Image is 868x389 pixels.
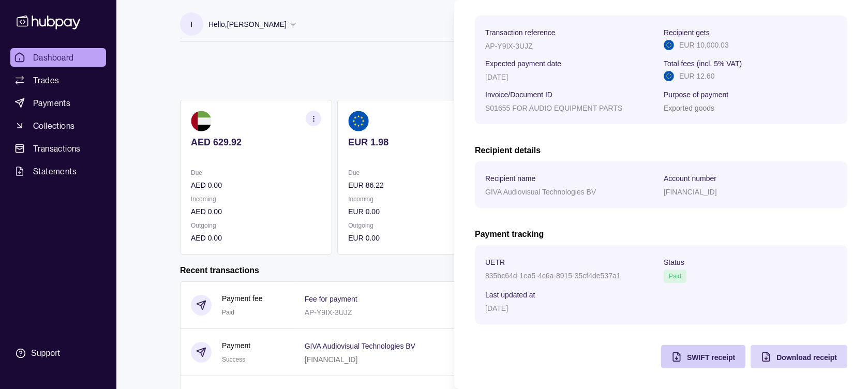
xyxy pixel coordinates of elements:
[679,39,729,51] p: EUR 10,000.03
[475,145,847,156] h2: Recipient details
[751,345,847,368] button: Download receipt
[485,174,535,183] p: Recipient name
[485,272,621,280] p: 835bc64d-1ea5-4c6a-8915-35cf4de537a1
[687,353,735,362] span: SWIFT receipt
[485,28,556,37] p: Transaction reference
[679,70,714,82] p: EUR 12.60
[485,304,508,312] p: [DATE]
[485,104,622,112] p: S01655 FOR AUDIO EQUIPMENT PARTS
[669,273,681,280] span: Paid
[485,291,535,299] p: Last updated at
[664,188,717,196] p: [FINANCIAL_ID]
[485,42,533,50] p: AP-Y9IX-3UJZ
[475,229,847,240] h2: Payment tracking
[776,353,837,362] span: Download receipt
[661,345,745,368] button: SWIFT receipt
[664,59,742,68] p: Total fees (incl. 5% VAT)
[485,188,596,196] p: GIVA Audiovisual Technologies BV
[664,258,684,266] p: Status
[664,28,710,37] p: Recipient gets
[664,40,674,50] img: eu
[485,73,508,81] p: [DATE]
[664,104,714,112] p: Exported goods
[664,71,674,81] img: eu
[664,174,716,183] p: Account number
[485,59,561,68] p: Expected payment date
[664,91,728,99] p: Purpose of payment
[485,258,505,266] p: UETR
[485,91,552,99] p: Invoice/Document ID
